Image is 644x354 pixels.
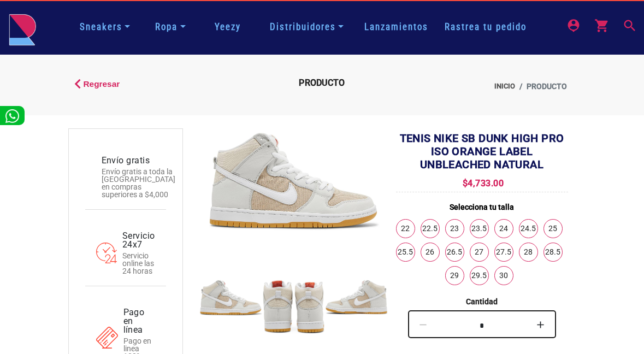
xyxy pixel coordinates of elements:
[123,308,155,334] h4: Pago en línea
[102,156,175,165] h4: Envío gratis
[206,20,249,34] a: Yeezy
[68,74,81,87] mat-icon: keyboard_arrow_left
[446,267,464,285] a: 29
[396,200,568,214] h6: Selecciona tu talla
[446,220,464,238] a: 23
[544,220,562,238] a: 25
[421,220,439,238] a: 22.5
[544,243,562,261] a: 28.5
[199,280,262,316] img: Producto del menú
[208,132,380,231] img: UfxDtYh2z8UGGdD9IvkDNxaGDqpikUUDJJuUsdJd.jpg
[594,18,607,31] mat-icon: shopping_cart
[495,220,513,238] a: 24
[460,178,504,188] span: $4,733.00
[122,252,155,275] p: Servicio online las 24 horas
[417,318,430,332] mat-icon: remove
[495,267,513,285] a: 30
[470,267,488,285] a: 29.5
[325,280,388,315] img: Producto del menú
[421,243,439,261] a: 26
[397,243,415,261] a: 25.5
[151,17,190,37] a: Ropa
[566,18,579,31] mat-icon: person_pin
[420,74,576,99] nav: breadcrumb
[84,78,120,90] span: Regresar
[470,243,488,261] a: 27
[396,132,568,171] h2: Tenis Nike Sb Dunk High Pro Iso Orange Label Unbleached Natural
[122,232,155,249] h4: Servicio 24x7
[75,17,134,37] a: Sneakers
[470,220,488,238] a: 23.5
[5,109,19,123] img: whatsappwhite.png
[262,280,325,334] img: Producto del menú
[515,81,567,92] li: PRODUCTO
[436,20,535,34] a: Rastrea tu pedido
[243,79,401,87] h2: PRODUCTO
[519,220,537,238] a: 24.5
[534,318,547,332] mat-icon: add
[9,14,36,41] a: logo
[356,20,436,34] a: Lanzamientos
[494,81,515,92] a: Inicio
[446,243,464,261] a: 26.5
[396,295,568,308] h6: Cantidad
[265,17,348,37] a: Distribuidores
[622,18,635,31] mat-icon: search
[9,14,36,46] img: logo
[495,243,513,261] a: 27.5
[102,168,175,198] p: Envío gratis a toda la [GEOGRAPHIC_DATA] en compras superiores a $4,000
[519,243,537,261] a: 28
[397,220,415,238] a: 22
